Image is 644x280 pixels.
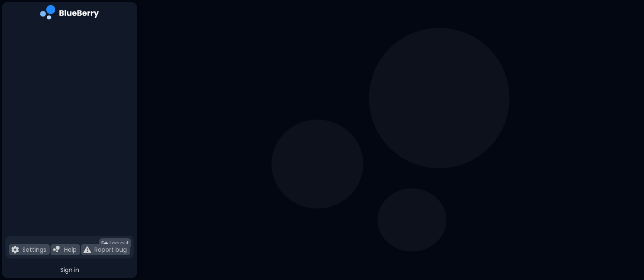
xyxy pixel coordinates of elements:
p: Settings [22,246,46,253]
img: file icon [83,246,91,253]
img: company logo [40,5,99,22]
span: Sign in [60,266,79,274]
img: logout [102,240,108,247]
img: file icon [11,246,19,253]
span: Log out [110,240,129,247]
button: Sign in [5,262,134,278]
p: Help [64,246,77,253]
p: Report bug [94,246,127,253]
img: file icon [53,246,61,253]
